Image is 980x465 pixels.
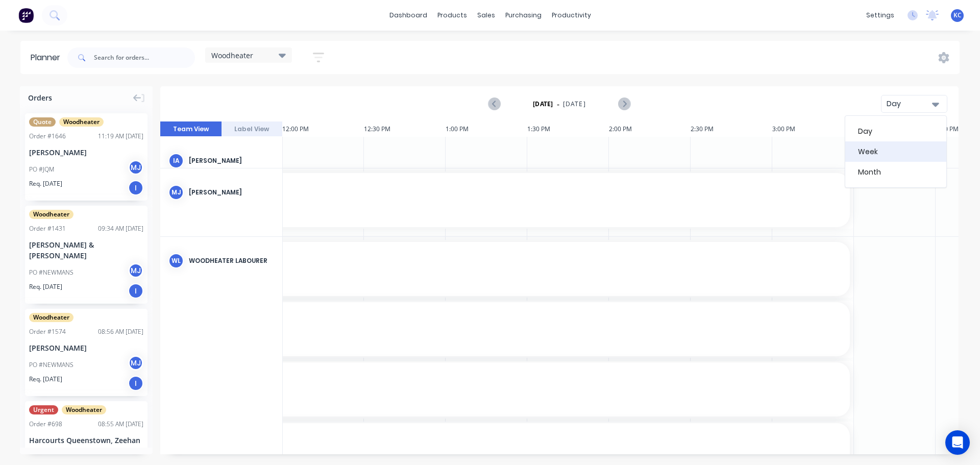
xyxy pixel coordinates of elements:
[211,50,253,61] span: Woodheater
[98,224,143,233] div: 09:34 AM [DATE]
[29,132,66,141] div: Order # 1646
[222,121,283,137] button: Label View
[29,360,73,370] div: PO #NEWMANS
[563,100,586,109] span: [DATE]
[29,179,62,188] span: Req. [DATE]
[527,121,609,137] div: 1:30 PM
[128,355,143,371] div: MJ
[128,283,143,299] div: I
[94,47,195,68] input: Search for orders...
[128,160,143,175] div: MJ
[189,188,274,197] div: [PERSON_NAME]
[500,8,547,23] div: purchasing
[168,253,184,268] div: WL
[29,210,73,219] span: Woodheater
[29,375,62,384] span: Req. [DATE]
[489,97,501,110] button: Previous page
[691,121,772,137] div: 2:30 PM
[29,282,62,291] span: Req. [DATE]
[98,420,143,429] div: 08:55 AM [DATE]
[160,121,222,137] button: Team View
[29,147,143,158] div: [PERSON_NAME]
[472,8,500,23] div: sales
[432,8,472,23] div: products
[62,405,106,414] span: Woodheater
[772,121,854,137] div: 3:00 PM
[945,430,970,455] div: Open Intercom Messenger
[845,141,946,162] div: Week
[168,153,184,168] div: IA
[881,95,947,113] button: Day
[29,117,56,127] span: Quote
[98,327,143,336] div: 08:56 AM [DATE]
[533,100,553,109] strong: [DATE]
[189,156,274,165] div: [PERSON_NAME]
[59,117,104,127] span: Woodheater
[128,263,143,278] div: MJ
[31,52,65,64] div: Planner
[189,256,274,265] div: Woodheater Labourer
[128,180,143,195] div: I
[861,8,899,23] div: settings
[29,268,73,277] div: PO #NEWMANS
[98,132,143,141] div: 11:19 AM [DATE]
[887,99,934,109] div: Day
[128,376,143,391] div: I
[168,185,184,200] div: MJ
[953,11,962,20] span: KC
[557,98,559,110] span: -
[845,162,946,182] div: Month
[364,121,446,137] div: 12:30 PM
[18,8,34,23] img: Factory
[29,342,143,353] div: [PERSON_NAME]
[29,224,66,233] div: Order # 1431
[28,92,52,103] span: Orders
[845,121,946,141] div: Day
[29,327,66,336] div: Order # 1574
[29,435,143,456] div: Harcourts Queenstown, Zeehan & [PERSON_NAME]
[282,121,364,137] div: 12:00 PM
[29,165,54,174] div: PO #JQM
[384,8,432,23] a: dashboard
[547,8,596,23] div: productivity
[29,420,62,429] div: Order # 698
[609,121,691,137] div: 2:00 PM
[618,97,630,110] button: Next page
[29,239,143,261] div: [PERSON_NAME] & [PERSON_NAME]
[29,405,58,414] span: Urgent
[29,313,73,322] span: Woodheater
[446,121,527,137] div: 1:00 PM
